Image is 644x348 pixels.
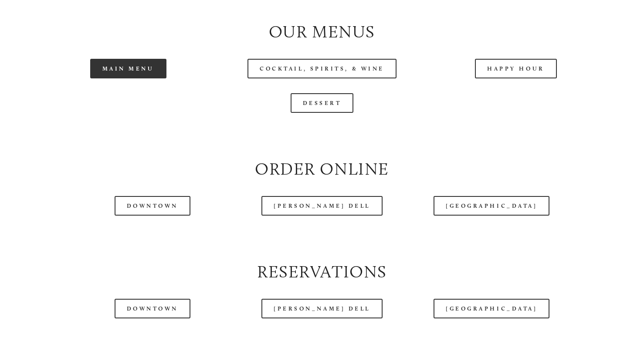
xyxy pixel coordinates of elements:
a: Downtown [115,196,190,216]
h2: Reservations [39,260,606,284]
a: Happy Hour [475,59,557,78]
h2: Order Online [39,157,606,181]
a: [PERSON_NAME] Dell [261,196,383,216]
a: [GEOGRAPHIC_DATA] [434,299,549,318]
a: Downtown [115,299,190,318]
a: Cocktail, Spirits, & Wine [247,59,397,78]
a: [PERSON_NAME] Dell [261,299,383,318]
a: [GEOGRAPHIC_DATA] [434,196,549,216]
a: Main Menu [90,59,166,78]
a: Dessert [291,93,354,113]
